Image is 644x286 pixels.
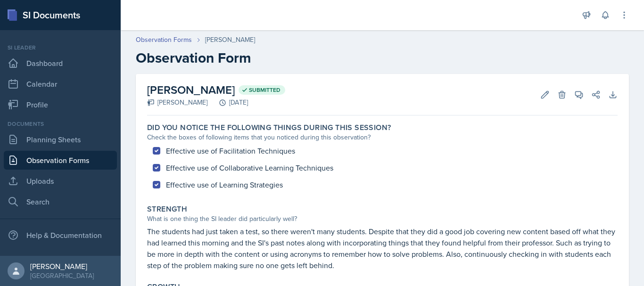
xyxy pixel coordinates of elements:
a: Planning Sheets [4,130,117,149]
span: Submitted [249,86,281,94]
h2: [PERSON_NAME] [147,82,285,98]
a: Search [4,192,117,211]
div: What is one thing the SI leader did particularly well? [147,214,618,224]
div: [PERSON_NAME] [205,35,255,45]
p: The students had just taken a test, so there weren't many students. Despite that they did a good ... [147,226,618,271]
div: [DATE] [207,98,248,107]
a: Uploads [4,172,117,190]
div: Help & Documentation [4,226,117,245]
div: Documents [4,120,117,128]
label: Strength [147,204,187,214]
a: Calendar [4,74,117,93]
h2: Observation Form [136,49,629,66]
div: [PERSON_NAME] [147,98,207,107]
div: Si leader [4,43,117,52]
div: [PERSON_NAME] [30,261,94,271]
a: Observation Forms [4,151,117,170]
a: Dashboard [4,54,117,73]
div: Check the boxes of following items that you noticed during this observation? [147,132,618,142]
label: Did you notice the following things during this session? [147,123,391,132]
a: Profile [4,95,117,114]
div: [GEOGRAPHIC_DATA] [30,271,94,280]
a: Observation Forms [136,35,192,45]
